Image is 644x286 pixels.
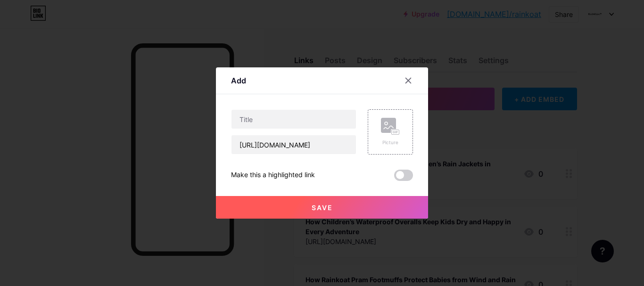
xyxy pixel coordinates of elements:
span: Save [312,204,333,212]
input: URL [231,135,356,154]
div: Picture [381,139,400,146]
input: Title [231,110,356,129]
div: Add [231,75,246,86]
button: Save [216,196,428,219]
div: Make this a highlighted link [231,170,315,181]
